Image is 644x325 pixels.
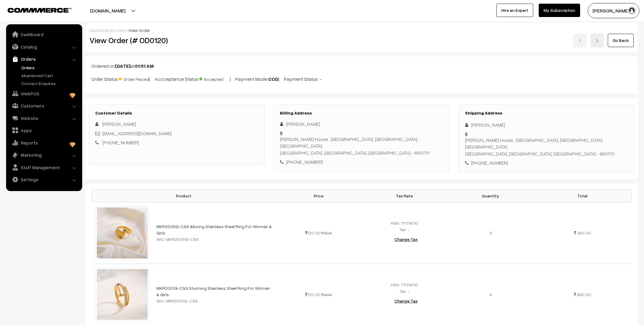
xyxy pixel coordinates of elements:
[391,282,418,294] span: HSN: 71179010 Tax: -
[20,80,80,87] a: Contact Enquires
[91,74,632,83] p: Order Status: | Accceptance Status: | Payment Mode: | Payment Status: -
[465,159,628,166] div: [PHONE_NUMBER]
[577,230,591,235] span: 360.00
[608,34,634,47] a: Go Back
[8,149,80,160] a: Marketing
[89,27,634,33] div: / /
[95,111,258,116] h3: Customer Details
[102,121,136,127] span: [PERSON_NAME]
[8,125,80,136] a: Apps
[391,221,418,232] span: HSN: 71179010 Tax: -
[156,286,270,297] a: MKR2001G-CSS Stunning Stainless Steel Ring For Women & Girls
[8,41,80,52] a: Catalog
[489,230,492,235] span: 3
[8,113,80,124] a: Website
[390,294,422,308] button: Change Tax
[135,63,154,69] b: 01:51 AM
[280,136,443,156] div: [PERSON_NAME] House , [GEOGRAPHIC_DATA], [GEOGRAPHIC_DATA], [GEOGRAPHIC_DATA] [GEOGRAPHIC_DATA], ...
[8,53,80,64] a: Orders
[465,137,628,157] div: [PERSON_NAME] House , [GEOGRAPHIC_DATA], [GEOGRAPHIC_DATA], [GEOGRAPHIC_DATA] [GEOGRAPHIC_DATA], ...
[280,159,443,166] div: [PHONE_NUMBER]
[627,6,636,15] img: user
[534,190,632,202] th: Total
[595,39,599,43] img: right-arrow.png
[8,162,80,173] a: Staff Management
[496,4,533,17] a: Hire an Expert
[276,190,362,202] th: Price
[20,64,80,71] a: Orders
[539,4,580,17] a: My Subscription
[89,36,265,45] h2: View Order (# OD0120)
[8,29,80,40] a: Dashboard
[95,206,149,260] img: 2005-g-1.jpg
[280,111,443,116] h3: Billing Address
[577,292,591,297] span: 480.00
[91,62,632,70] p: Ordered on at
[321,293,332,297] strike: 499.00
[8,6,61,13] a: COMMMERCE
[321,231,332,235] strike: 499.00
[305,292,320,297] span: 120.00
[102,131,172,136] a: [EMAIL_ADDRESS][DOMAIN_NAME]
[119,74,149,82] span: Order Placed
[20,72,80,79] a: Abandoned Cart
[199,74,230,82] span: Accepted
[8,88,80,99] a: WebPOS
[280,121,443,128] div: [PERSON_NAME]
[128,28,150,33] span: View Order
[268,76,278,82] b: COD
[156,298,272,304] div: SKU: MKR2001G-CSS
[390,233,422,246] button: Change Tax
[305,230,320,235] span: 120.00
[95,268,149,322] img: 2001-g-1.jpg
[465,121,628,128] div: [PERSON_NAME]
[156,236,272,242] div: SKU: MKR2005G-CSS
[113,28,127,33] a: orders
[156,224,272,235] a: MKR2005G-CSS Alluring Stainless Steel Ring For Women & Girls
[92,190,276,202] th: Product
[102,140,139,145] a: [PHONE_NUMBER]
[8,174,80,185] a: Settings
[115,63,131,69] b: [DATE]
[8,8,72,12] img: COMMMERCE
[89,28,112,33] a: Dashboard
[489,292,492,297] span: 4
[69,3,147,18] button: [DOMAIN_NAME]
[447,190,533,202] th: Quantity
[8,137,80,148] a: Reports
[8,100,80,111] a: Customers
[465,111,628,116] h3: Shipping Address
[588,3,639,18] button: [PERSON_NAME]
[362,190,447,202] th: Tax Rate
